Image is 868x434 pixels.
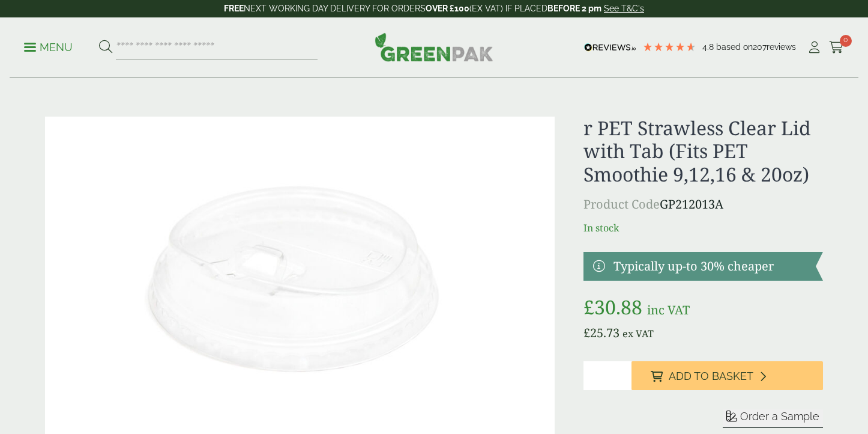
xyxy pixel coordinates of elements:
[24,40,73,52] a: Menu
[829,41,844,53] i: Cart
[583,196,660,212] span: Product Code
[583,195,823,213] p: GP212013A
[583,325,619,341] bdi: 25.73
[631,361,823,390] button: Add to Basket
[647,302,690,318] span: inc VAT
[224,4,244,13] strong: FREE
[583,294,594,320] span: £
[740,410,819,423] span: Order a Sample
[583,325,590,341] span: £
[840,35,852,47] span: 0
[583,221,823,235] p: In stock
[375,32,493,61] img: GreenPak Supplies
[584,43,636,52] img: REVIEWS.io
[767,42,796,52] span: reviews
[583,294,642,320] bdi: 30.88
[669,370,753,383] span: Add to Basket
[24,40,73,55] p: Menu
[702,42,716,52] span: 4.8
[829,38,844,57] a: 0
[807,41,822,53] i: My Account
[753,42,767,52] span: 207
[622,327,654,340] span: ex VAT
[723,409,823,428] button: Order a Sample
[604,4,644,13] a: See T&C's
[426,4,469,13] strong: OVER £100
[642,41,696,52] div: 4.79 Stars
[583,117,823,186] h1: r PET Strawless Clear Lid with Tab (Fits PET Smoothie 9,12,16 & 20oz)
[716,42,753,52] span: Based on
[547,4,601,13] strong: BEFORE 2 pm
